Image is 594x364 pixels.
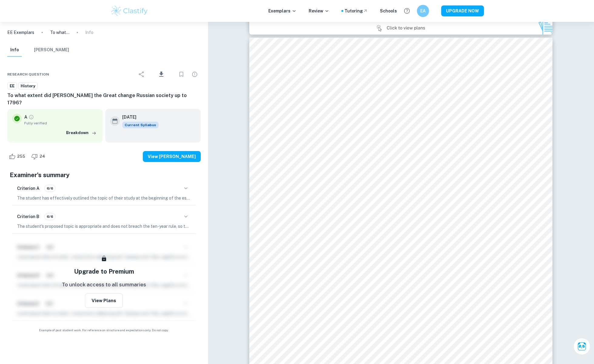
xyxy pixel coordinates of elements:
h6: Criterion A [17,185,39,192]
div: Share [136,68,148,80]
span: 6/6 [45,214,55,219]
button: UPGRADE NOW [441,5,484,16]
p: To what extent did [PERSON_NAME] the Great change Russian society up to 1796? [50,29,69,36]
a: Tutoring [344,8,368,14]
span: 24 [36,153,48,160]
span: 255 [14,153,29,160]
div: Dislike [30,152,48,161]
img: Clastify logo [110,5,149,17]
h6: [DATE] [122,114,154,120]
span: EE [8,83,17,89]
a: Schools [380,8,397,14]
h5: Examiner's summary [10,170,198,180]
div: Bookmark [175,68,187,80]
button: View [PERSON_NAME] [143,151,201,162]
p: The student's proposed topic is appropriate and does not breach the ten-year rule, so the criteri... [17,223,191,230]
button: View Plans [85,293,123,308]
p: To unlock access to all summaries [62,281,146,289]
h6: Criterion B [17,213,39,220]
button: Info [7,43,22,57]
button: [PERSON_NAME] [34,43,69,57]
p: A [24,114,27,120]
span: History [18,83,37,89]
div: Like [7,152,29,161]
p: Info [85,29,93,36]
button: EA [417,5,429,17]
p: Exemplars [268,8,297,14]
div: Download [149,66,174,82]
h6: To what extent did [PERSON_NAME] the Great change Russian society up to 1796? [7,92,201,106]
a: EE [7,82,17,90]
a: Grade fully verified [29,114,34,120]
span: Research question [7,72,49,77]
p: Review [309,8,329,14]
span: Fully verified [24,120,98,126]
h6: EA [419,8,426,14]
span: Example of past student work. For reference on structure and expectations only. Do not copy. [7,328,201,332]
a: History [18,82,38,90]
a: EE Exemplars [7,29,34,36]
div: Report issue [189,68,201,80]
button: Help and Feedback [402,6,412,16]
div: This exemplar is based on the current syllabus. Feel free to refer to it for inspiration/ideas wh... [122,122,159,128]
button: Ask Clai [573,338,590,355]
button: Breakdown [65,128,98,137]
span: 6/6 [45,186,55,191]
span: Current Syllabus [122,122,159,128]
p: The student has effectively outlined the topic of their study at the beginning of the essay, clea... [17,195,191,201]
h5: Upgrade to Premium [74,267,134,276]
